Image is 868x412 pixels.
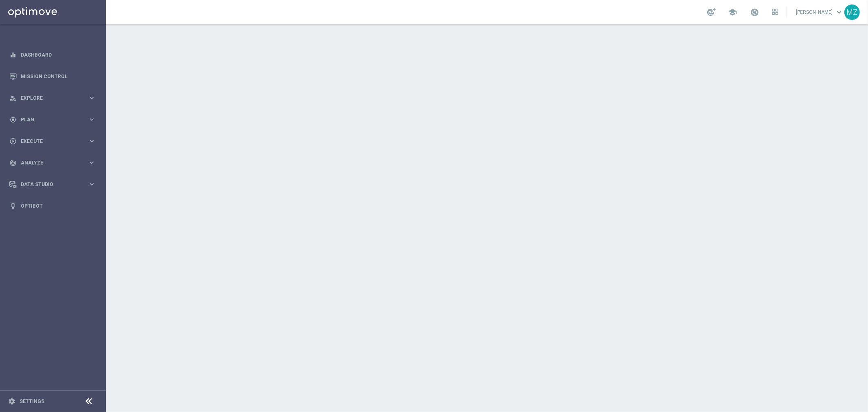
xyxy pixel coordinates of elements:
[21,117,88,122] span: Plan
[9,138,88,145] div: Execute
[88,137,96,145] i: keyboard_arrow_right
[835,8,844,17] span: keyboard_arrow_down
[21,160,88,165] span: Analyze
[9,95,96,101] button: person_search Explore keyboard_arrow_right
[9,94,17,102] i: person_search
[9,159,17,167] i: track_changes
[9,116,17,123] i: gps_fixed
[21,66,96,87] a: Mission Control
[9,51,17,59] i: equalizer
[795,6,844,18] a: [PERSON_NAME]keyboard_arrow_down
[9,159,88,167] div: Analyze
[9,160,96,166] button: track_changes Analyze keyboard_arrow_right
[844,4,860,20] div: MZ
[88,94,96,102] i: keyboard_arrow_right
[88,180,96,188] i: keyboard_arrow_right
[728,8,737,17] span: school
[9,181,88,188] div: Data Studio
[21,44,96,66] a: Dashboard
[21,195,96,217] a: Optibot
[9,94,88,102] div: Explore
[9,52,96,58] button: equalizer Dashboard
[9,73,96,80] button: Mission Control
[9,181,96,188] button: Data Studio keyboard_arrow_right
[9,138,17,145] i: play_circle_outline
[88,159,96,167] i: keyboard_arrow_right
[8,398,15,405] i: settings
[9,203,96,209] button: lightbulb Optibot
[9,138,96,145] button: play_circle_outline Execute keyboard_arrow_right
[20,399,44,404] a: Settings
[9,44,96,66] div: Dashboard
[88,116,96,123] i: keyboard_arrow_right
[9,116,88,123] div: Plan
[21,139,88,144] span: Execute
[9,116,96,123] button: gps_fixed Plan keyboard_arrow_right
[21,182,88,187] span: Data Studio
[9,202,17,210] i: lightbulb
[9,195,96,217] div: Optibot
[21,96,88,101] span: Explore
[9,66,96,87] div: Mission Control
